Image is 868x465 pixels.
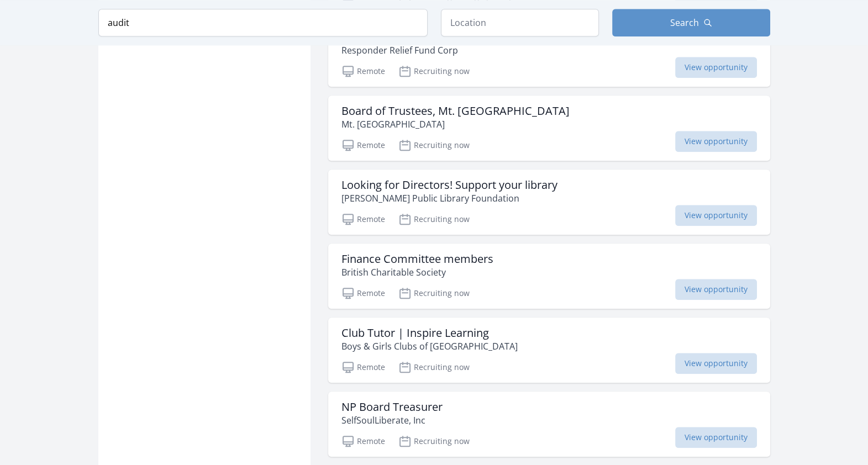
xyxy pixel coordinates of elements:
[675,427,757,448] span: View opportunity
[675,279,757,300] span: View opportunity
[398,287,470,300] p: Recruiting now
[341,65,385,78] p: Remote
[441,9,599,36] input: Location
[398,213,470,226] p: Recruiting now
[341,361,385,374] p: Remote
[328,392,770,457] a: NP Board Treasurer SelfSoulLiberate, Inc Remote Recruiting now View opportunity
[398,139,470,152] p: Recruiting now
[341,192,557,205] p: [PERSON_NAME] Public Library Foundation
[341,266,493,279] p: British Charitable Society
[675,205,757,226] span: View opportunity
[341,287,385,300] p: Remote
[341,414,443,427] p: SelfSoulLiberate, Inc
[612,9,770,36] button: Search
[341,326,518,340] h3: Club Tutor | Inspire Learning
[328,170,770,235] a: Looking for Directors! Support your library [PERSON_NAME] Public Library Foundation Remote Recrui...
[341,44,739,57] p: Responder Relief Fund Corp
[341,139,385,152] p: Remote
[675,131,757,152] span: View opportunity
[341,400,443,414] h3: NP Board Treasurer
[398,361,470,374] p: Recruiting now
[675,353,757,374] span: View opportunity
[341,178,557,192] h3: Looking for Directors! Support your library
[341,252,493,266] h3: Finance Committee members
[341,118,570,131] p: Mt. [GEOGRAPHIC_DATA]
[328,244,770,309] a: Finance Committee members British Charitable Society Remote Recruiting now View opportunity
[398,65,470,78] p: Recruiting now
[341,104,570,118] h3: Board of Trustees, Mt. [GEOGRAPHIC_DATA]
[341,435,385,448] p: Remote
[670,16,699,29] span: Search
[341,340,518,353] p: Boys & Girls Clubs of [GEOGRAPHIC_DATA]
[341,213,385,226] p: Remote
[328,318,770,383] a: Club Tutor | Inspire Learning Boys & Girls Clubs of [GEOGRAPHIC_DATA] Remote Recruiting now View ...
[98,9,428,36] input: Keyword
[398,435,470,448] p: Recruiting now
[328,22,770,87] a: CPA Treasurer - Executive Board of Directors Volunteer for Non-Profit Start-up Responder Relief F...
[328,96,770,161] a: Board of Trustees, Mt. [GEOGRAPHIC_DATA] Mt. [GEOGRAPHIC_DATA] Remote Recruiting now View opportu...
[675,57,757,78] span: View opportunity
